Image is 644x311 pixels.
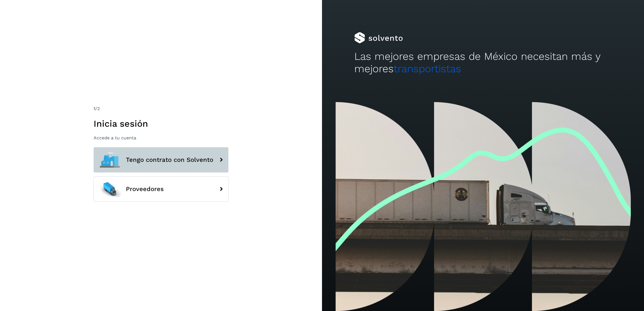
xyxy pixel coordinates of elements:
[94,135,228,140] p: Accede a tu cuenta
[94,118,228,129] h1: Inicia sesión
[354,50,612,75] h2: Las mejores empresas de México necesitan más y mejores
[126,186,164,192] span: Proveedores
[94,106,95,111] span: 1
[94,105,228,112] div: /2
[94,147,228,172] button: Tengo contrato con Solvento
[126,156,213,163] span: Tengo contrato con Solvento
[94,176,228,202] button: Proveedores
[394,63,461,75] span: transportistas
